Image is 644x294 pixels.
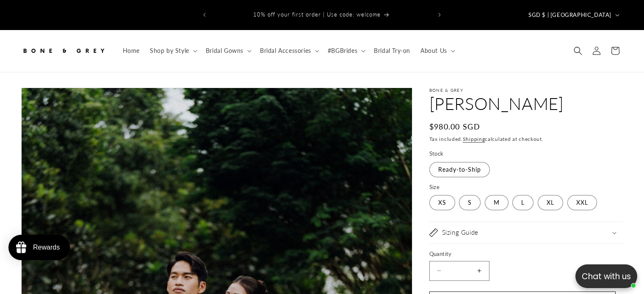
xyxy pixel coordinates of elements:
a: Bridal Try-on [369,42,415,60]
span: #BGBrides [328,47,357,55]
span: Home [123,47,140,55]
h1: [PERSON_NAME] [429,93,623,115]
label: L [512,195,533,210]
button: Previous announcement [195,7,214,23]
button: Open chatbox [575,264,637,288]
label: XXL [567,195,597,210]
span: Shop by Style [150,47,189,55]
span: 10% off your first order | Use code: welcome [253,11,381,18]
summary: About Us [415,42,459,60]
summary: Search [569,41,587,60]
legend: Size [429,183,441,192]
legend: Stock [429,150,445,158]
button: SGD $ | [GEOGRAPHIC_DATA] [523,7,623,23]
label: Ready-to-Ship [429,162,490,177]
span: Bridal Try-on [374,47,410,55]
span: Bridal Accessories [260,47,311,55]
span: Bridal Gowns [206,47,243,55]
p: Chat with us [575,270,637,283]
span: SGD $ | [GEOGRAPHIC_DATA] [528,11,611,19]
p: Bone & Grey [429,88,623,93]
summary: Bridal Gowns [201,42,255,60]
label: M [485,195,509,210]
label: Quantity [429,250,616,258]
label: XL [538,195,563,210]
summary: Shop by Style [145,42,201,60]
summary: Sizing Guide [429,222,623,243]
div: Tax included. calculated at checkout. [429,135,623,143]
a: Bone and Grey Bridal [18,38,109,63]
h2: Sizing Guide [442,228,478,237]
label: XS [429,195,455,210]
label: S [459,195,481,210]
a: Shipping [463,136,485,142]
summary: #BGBrides [323,42,369,60]
div: Rewards [33,244,60,251]
span: $980.00 SGD [429,121,480,132]
span: About Us [420,47,447,55]
a: Home [118,42,145,60]
img: Bone and Grey Bridal [21,41,106,60]
button: Next announcement [430,7,449,23]
summary: Bridal Accessories [255,42,323,60]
